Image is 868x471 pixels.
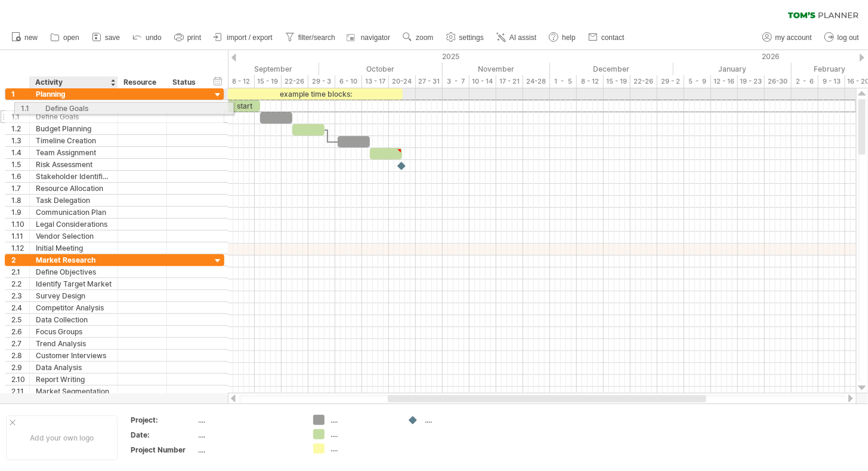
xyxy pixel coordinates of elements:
div: September 2025 [201,63,319,75]
div: Customer Interviews [36,350,112,361]
div: Date: [131,430,196,440]
div: Timeline Creation [36,135,112,146]
div: Task Delegation [36,195,112,206]
div: Data Analysis [36,362,112,373]
span: contact [601,33,625,42]
div: 2.1 [11,266,29,278]
div: Report Writing [36,374,112,385]
div: 1 [11,88,29,100]
a: AI assist [493,30,540,45]
span: AI assist [509,33,536,42]
div: Stakeholder Identification [36,171,112,182]
div: 2.9 [11,362,29,373]
div: 17 - 21 [496,75,523,88]
a: navigator [345,30,394,45]
div: Market Research [36,254,112,266]
a: contact [585,30,628,45]
span: filter/search [298,33,335,42]
div: 3 - 7 [443,75,469,88]
div: Vendor Selection [36,230,112,242]
a: log out [821,30,863,45]
a: my account [759,30,816,45]
div: Activity [35,76,111,88]
span: open [63,33,79,42]
div: 12 - 16 [711,75,738,88]
span: help [562,33,576,42]
div: 26-30 [765,75,792,88]
div: 1.10 [11,218,29,230]
span: save [105,33,120,42]
div: 2.10 [11,374,29,385]
div: 2 [11,254,29,266]
a: help [546,30,579,45]
a: save [89,30,123,45]
a: new [8,30,41,45]
div: 29 - 3 [308,75,335,88]
div: Resource [123,76,160,88]
div: Data Collection [36,314,112,325]
span: settings [459,33,484,42]
span: my account [776,33,812,42]
div: 22-26 [282,75,308,88]
div: 2.7 [11,338,29,349]
div: 1.12 [11,242,29,254]
div: Market Segmentation [36,386,112,397]
div: Budget Planning [36,123,112,134]
div: 1.7 [11,183,29,194]
div: 27 - 31 [416,75,443,88]
div: 2.8 [11,350,29,361]
div: October 2025 [319,63,443,75]
div: Status [172,76,199,88]
div: 1.6 [11,171,29,182]
div: Resource Allocation [36,183,112,194]
div: 1.11 [11,230,29,242]
div: 8 - 12 [228,75,255,88]
div: 13 - 17 [362,75,389,88]
div: 2.4 [11,302,29,313]
div: Define Goals [36,111,112,122]
div: 1.8 [11,195,29,206]
div: 2.2 [11,278,29,290]
div: example time blocks: [228,88,403,100]
a: zoom [400,30,437,45]
a: import / export [211,30,276,45]
div: 1.2 [11,123,29,134]
div: 2.6 [11,326,29,337]
a: undo [129,30,165,45]
div: .... [330,444,396,454]
div: .... [199,445,299,455]
div: 10 - 14 [469,75,496,88]
div: Identify Target Market [36,278,112,290]
div: Survey Design [36,290,112,301]
a: filter/search [282,30,339,45]
div: 1.4 [11,147,29,158]
div: .... [330,415,396,425]
div: 8 - 12 [577,75,604,88]
div: 5 - 9 [684,75,711,88]
div: 2.11 [11,386,29,397]
span: import / export [227,33,273,42]
div: December 2025 [550,63,674,75]
div: 2.5 [11,314,29,325]
div: Team Assignment [36,147,112,158]
div: 2 - 6 [792,75,818,88]
div: Add your own logo [6,415,118,460]
div: 6 - 10 [335,75,362,88]
div: Competitor Analysis [36,302,112,313]
div: 9 - 13 [818,75,845,88]
div: 1.3 [11,135,29,146]
div: 1.5 [11,159,29,170]
a: settings [443,30,487,45]
div: January 2026 [674,63,792,75]
div: .... [425,415,490,425]
span: navigator [361,33,390,42]
div: Communication Plan [36,207,112,218]
div: 15 - 19 [255,75,282,88]
span: zoom [416,33,433,42]
div: 24-28 [523,75,550,88]
div: 29 - 2 [657,75,684,88]
div: 1 - 5 [550,75,577,88]
div: 20-24 [389,75,416,88]
span: undo [146,33,162,42]
div: Define Objectives [36,266,112,278]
